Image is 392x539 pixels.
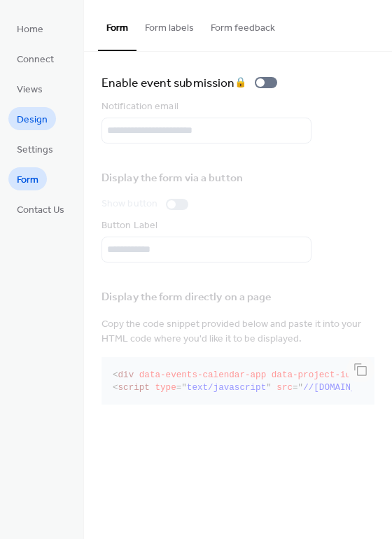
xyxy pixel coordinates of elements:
span: Views [17,83,43,97]
a: Connect [8,47,62,70]
a: Form [8,167,47,190]
a: Contact Us [8,197,73,220]
a: Views [8,77,51,100]
a: Design [8,107,56,130]
span: Contact Us [17,203,64,218]
span: Form [17,173,38,188]
span: Home [17,22,43,37]
a: Settings [8,137,62,160]
span: Design [17,113,48,127]
a: Home [8,17,52,40]
span: Connect [17,52,54,67]
span: Settings [17,143,53,157]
